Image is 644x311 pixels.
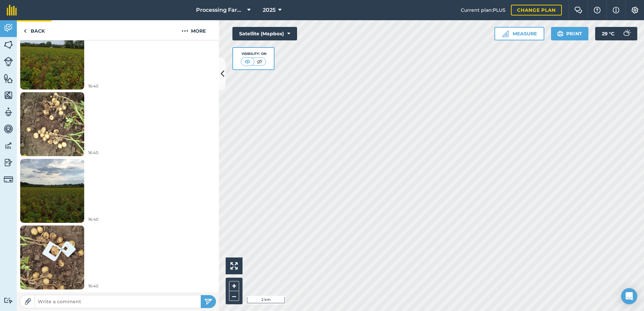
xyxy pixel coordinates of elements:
[168,20,219,40] button: More
[620,27,633,40] img: svg+xml;base64,PD94bWwgdmVyc2lvbj0iMS4wIiBlbmNvZGluZz0idXRmLTgiPz4KPCEtLSBHZW5lcmF0b3I6IEFkb2JlIE...
[20,15,84,100] img: Loading spinner
[4,40,13,50] img: svg+xml;base64,PHN2ZyB4bWxucz0iaHR0cDovL3d3dy53My5vcmcvMjAwMC9zdmciIHdpZHRoPSI1NiIgaGVpZ2h0PSI2MC...
[204,298,213,306] img: svg+xml;base64,PHN2ZyB4bWxucz0iaHR0cDovL3d3dy53My5vcmcvMjAwMC9zdmciIHdpZHRoPSIyNSIgaGVpZ2h0PSIyNC...
[593,7,601,13] img: A question mark icon
[4,23,13,33] img: svg+xml;base64,PD94bWwgdmVyc2lvbj0iMS4wIiBlbmNvZGluZz0idXRmLTgiPz4KPCEtLSBHZW5lcmF0b3I6IEFkb2JlIE...
[229,291,239,301] button: –
[230,262,238,270] img: Four arrows, one pointing top left, one top right, one bottom right and the last bottom left
[511,5,562,15] a: Change plan
[20,148,84,233] img: Loading spinner
[255,58,264,65] img: svg+xml;base64,PHN2ZyB4bWxucz0iaHR0cDovL3d3dy53My5vcmcvMjAwMC9zdmciIHdpZHRoPSI1MCIgaGVpZ2h0PSI0MC...
[4,57,13,66] img: svg+xml;base64,PD94bWwgdmVyc2lvbj0iMS4wIiBlbmNvZGluZz0idXRmLTgiPz4KPCEtLSBHZW5lcmF0b3I6IEFkb2JlIE...
[20,81,84,167] img: Loading spinner
[4,90,13,100] img: svg+xml;base64,PHN2ZyB4bWxucz0iaHR0cDovL3d3dy53My5vcmcvMjAwMC9zdmciIHdpZHRoPSI1NiIgaGVpZ2h0PSI2MC...
[263,6,276,14] span: 2025
[494,27,544,40] button: Measure
[35,297,201,306] input: Write a comment
[4,158,13,168] img: svg+xml;base64,PD94bWwgdmVyc2lvbj0iMS4wIiBlbmNvZGluZz0idXRmLTgiPz4KPCEtLSBHZW5lcmF0b3I6IEFkb2JlIE...
[595,27,637,40] button: 29 °C
[88,83,98,89] span: 16:40
[7,5,17,15] img: fieldmargin Logo
[196,6,245,14] span: Processing Farms
[88,149,98,156] span: 16:40
[613,6,619,14] img: svg+xml;base64,PHN2ZyB4bWxucz0iaHR0cDovL3d3dy53My5vcmcvMjAwMC9zdmciIHdpZHRoPSIxNyIgaGVpZ2h0PSIxNy...
[243,58,252,65] img: svg+xml;base64,PHN2ZyB4bWxucz0iaHR0cDovL3d3dy53My5vcmcvMjAwMC9zdmciIHdpZHRoPSI1MCIgaGVpZ2h0PSI0MC...
[229,281,239,291] button: +
[4,141,13,151] img: svg+xml;base64,PD94bWwgdmVyc2lvbj0iMS4wIiBlbmNvZGluZz0idXRmLTgiPz4KPCEtLSBHZW5lcmF0b3I6IEFkb2JlIE...
[602,27,614,40] span: 29 ° C
[241,51,266,57] div: Visibility: On
[25,298,31,305] img: Paperclip icon
[24,27,27,35] img: svg+xml;base64,PHN2ZyB4bWxucz0iaHR0cDovL3d3dy53My5vcmcvMjAwMC9zdmciIHdpZHRoPSI5IiBoZWlnaHQ9IjI0Ii...
[4,107,13,117] img: svg+xml;base64,PD94bWwgdmVyc2lvbj0iMS4wIiBlbmNvZGluZz0idXRmLTgiPz4KPCEtLSBHZW5lcmF0b3I6IEFkb2JlIE...
[551,27,589,40] button: Print
[4,175,13,184] img: svg+xml;base64,PD94bWwgdmVyc2lvbj0iMS4wIiBlbmNvZGluZz0idXRmLTgiPz4KPCEtLSBHZW5lcmF0b3I6IEFkb2JlIE...
[621,288,637,304] div: Open Intercom Messenger
[631,7,639,13] img: A cog icon
[232,27,297,40] button: Satellite (Mapbox)
[88,283,98,289] span: 16:40
[502,30,509,37] img: Ruler icon
[4,73,13,83] img: svg+xml;base64,PHN2ZyB4bWxucz0iaHR0cDovL3d3dy53My5vcmcvMjAwMC9zdmciIHdpZHRoPSI1NiIgaGVpZ2h0PSI2MC...
[4,124,13,134] img: svg+xml;base64,PD94bWwgdmVyc2lvbj0iMS4wIiBlbmNvZGluZz0idXRmLTgiPz4KPCEtLSBHZW5lcmF0b3I6IEFkb2JlIE...
[20,215,84,300] img: Loading spinner
[461,6,506,14] span: Current plan : PLUS
[557,30,563,38] img: svg+xml;base64,PHN2ZyB4bWxucz0iaHR0cDovL3d3dy53My5vcmcvMjAwMC9zdmciIHdpZHRoPSIxOSIgaGVpZ2h0PSIyNC...
[17,20,52,40] a: Back
[182,27,188,35] img: svg+xml;base64,PHN2ZyB4bWxucz0iaHR0cDovL3d3dy53My5vcmcvMjAwMC9zdmciIHdpZHRoPSIyMCIgaGVpZ2h0PSIyNC...
[4,297,13,304] img: svg+xml;base64,PD94bWwgdmVyc2lvbj0iMS4wIiBlbmNvZGluZz0idXRmLTgiPz4KPCEtLSBHZW5lcmF0b3I6IEFkb2JlIE...
[574,7,582,13] img: Two speech bubbles overlapping with the left bubble in the forefront
[88,216,98,222] span: 16:40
